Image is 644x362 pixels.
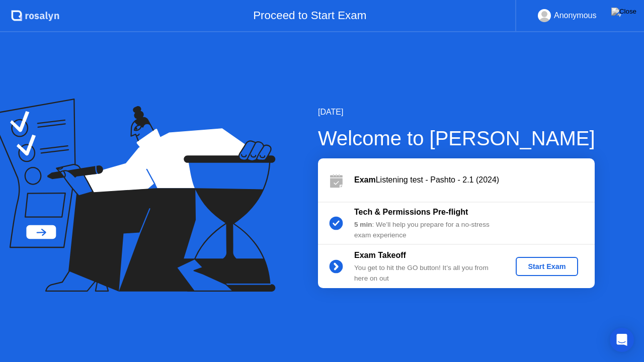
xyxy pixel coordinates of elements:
[354,208,468,216] b: Tech & Permissions Pre-flight
[354,251,406,259] b: Exam Takeoff
[318,106,595,118] div: [DATE]
[610,328,634,352] div: Open Intercom Messenger
[520,262,574,270] div: Start Exam
[354,263,499,284] div: You get to hit the GO button! It’s all you from here on out
[318,123,595,153] div: Welcome to [PERSON_NAME]
[354,174,595,186] div: Listening test - Pashto - 2.1 (2024)
[516,257,578,276] button: Start Exam
[354,175,376,184] b: Exam
[611,8,636,16] img: Close
[354,220,499,240] div: : We’ll help you prepare for a no-stress exam experience
[354,221,372,228] b: 5 min
[554,9,597,22] div: Anonymous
